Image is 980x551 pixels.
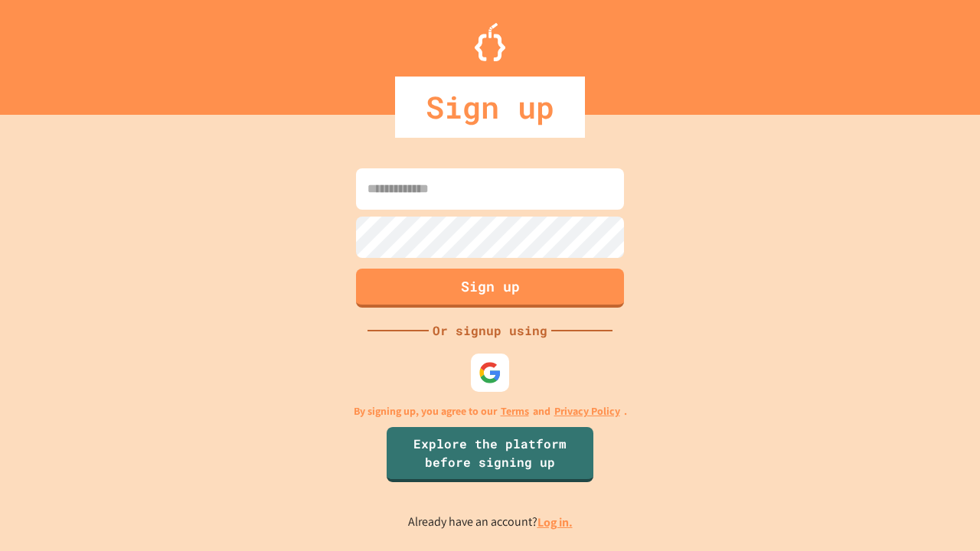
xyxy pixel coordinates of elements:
[475,23,505,61] img: Logo.svg
[354,403,627,419] p: By signing up, you agree to our and .
[537,514,573,530] a: Log in.
[408,513,573,532] p: Already have an account?
[429,321,551,340] div: Or signup using
[479,361,501,384] img: google-icon.svg
[554,403,620,419] a: Privacy Policy
[387,427,593,482] a: Explore the platform before signing up
[395,77,585,138] div: Sign up
[356,269,624,308] button: Sign up
[501,403,529,419] a: Terms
